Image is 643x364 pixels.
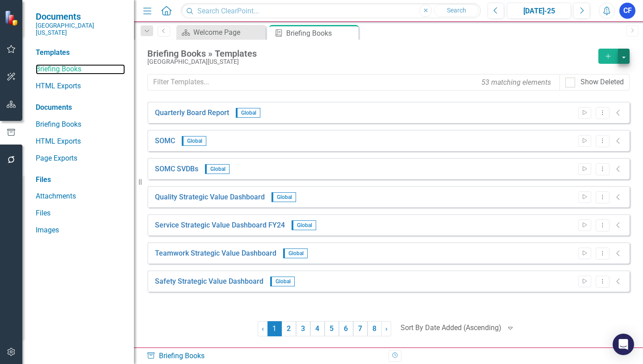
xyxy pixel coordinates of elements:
[181,3,481,19] input: Search ClearPoint...
[296,321,310,336] a: 3
[282,321,296,336] a: 2
[310,321,325,336] a: 4
[155,248,276,259] a: Teamwork Strategic Value Dashboard
[205,164,230,174] span: Global
[155,192,265,203] a: Quality Strategic Value Dashboard
[580,77,624,87] div: Show Deleted
[367,321,382,336] a: 8
[147,49,594,58] div: Briefing Books » Templates
[36,191,125,202] a: Attachments
[339,321,353,336] a: 6
[36,11,125,22] span: Documents
[36,136,125,147] a: HTML Exports
[36,153,125,164] a: Page Exports
[267,321,282,336] span: 1
[434,4,479,17] button: Search
[36,225,125,236] a: Images
[36,81,125,91] a: HTML Exports
[179,27,263,38] a: Welcome Page
[286,28,356,39] div: Briefing Books
[36,175,125,185] div: Files
[283,248,308,258] span: Global
[155,220,285,231] a: Service Strategic Value Dashboard FY24
[36,22,125,37] small: [GEOGRAPHIC_DATA][US_STATE]
[479,75,553,90] div: 53 matching elements
[619,3,635,19] button: CF
[613,334,634,355] div: Open Intercom Messenger
[36,120,125,130] a: Briefing Books
[353,321,367,336] a: 7
[262,324,264,333] span: ‹
[510,6,568,17] div: [DATE]-25
[271,192,296,202] span: Global
[4,10,20,26] img: ClearPoint Strategy
[155,164,198,174] a: SOMC SVDBs
[447,7,466,14] span: Search
[36,103,125,113] div: Documents
[270,277,295,286] span: Global
[182,136,206,146] span: Global
[325,321,339,336] a: 5
[236,108,260,118] span: Global
[36,48,125,58] div: Templates
[193,27,263,38] div: Welcome Page
[147,58,594,65] div: [GEOGRAPHIC_DATA][US_STATE]
[147,74,560,91] input: Filter Templates...
[292,220,316,230] span: Global
[36,208,125,219] a: Files
[507,3,571,19] button: [DATE]-25
[155,136,175,146] a: SOMC
[155,108,229,118] a: Quarterly Board Report
[36,64,125,74] a: Briefing Books
[146,351,382,361] div: Briefing Books
[155,277,263,287] a: Safety Strategic Value Dashboard
[385,324,388,333] span: ›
